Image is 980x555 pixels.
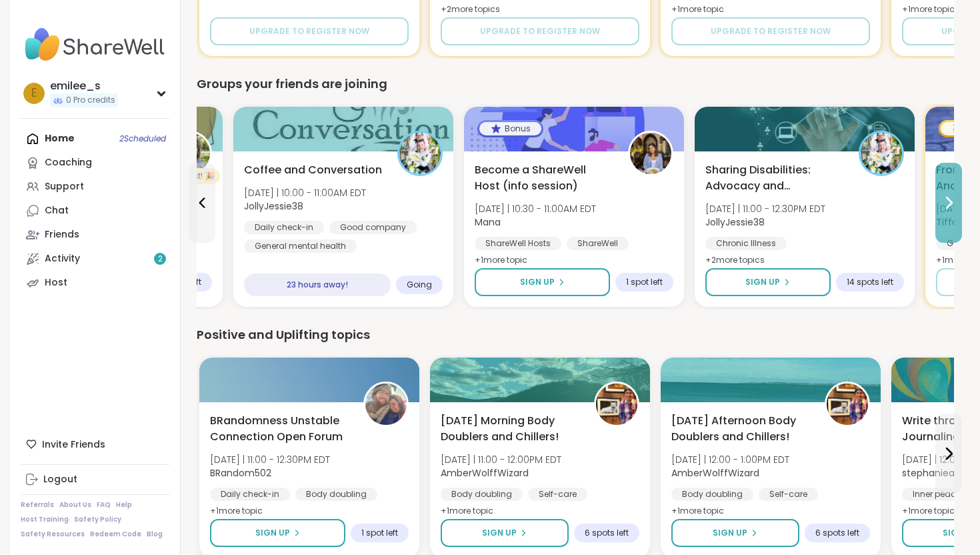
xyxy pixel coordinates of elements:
span: [DATE] | 11:00 - 12:30PM EDT [705,202,825,215]
div: Self-care [528,488,587,501]
a: Support [21,175,169,199]
div: Good company [329,221,417,234]
a: Blog [147,530,163,539]
span: Sign Up [713,527,747,539]
a: Activity2 [21,247,169,271]
div: Positive and Uplifting topics [197,326,954,344]
div: Daily check-in [210,488,290,501]
div: Support [45,180,84,193]
div: ShareWell Hosts [475,237,561,250]
div: Bonus [479,122,541,135]
img: LynnLG [169,133,210,174]
span: Going [407,280,432,290]
b: AmberWolffWizard [671,466,759,480]
a: Host [21,271,169,295]
span: 1 spot left [361,528,398,538]
div: Body doubling [671,488,753,501]
span: 6 spots left [585,528,629,538]
b: JollyJessie38 [244,199,303,213]
div: emilee_s [50,79,118,93]
span: Sign Up [745,276,780,288]
span: [DATE] | 11:00 - 12:30PM EDT [210,453,330,466]
span: Sign Up [520,276,555,288]
img: JollyJessie38 [861,133,902,174]
span: 2 [158,253,163,265]
span: e [31,85,37,102]
span: 1 spot left [626,277,663,288]
div: Daily check-in [244,221,324,234]
button: Upgrade to register now [441,17,639,45]
div: Self-care [759,488,818,501]
span: 6 spots left [815,528,859,538]
span: [DATE] | 10:00 - 11:00AM EDT [244,186,366,199]
span: 14 spots left [847,277,893,288]
button: Sign Up [671,519,799,547]
a: About Us [59,500,91,510]
div: Chronic Illness [705,237,787,250]
b: AmberWolffWizard [441,466,529,480]
span: Upgrade to register now [480,25,600,37]
div: Groups your friends are joining [197,75,954,93]
div: General mental health [244,239,357,253]
button: Upgrade to register now [210,17,409,45]
img: AmberWolffWizard [596,384,637,425]
a: Friends [21,223,169,247]
span: Upgrade to register now [249,25,369,37]
img: JollyJessie38 [399,133,441,174]
span: Sharing Disabilities: Advocacy and Awareness [705,162,844,194]
span: [DATE] | 11:00 - 12:00PM EDT [441,453,561,466]
a: FAQ [97,500,111,510]
div: Body doubling [295,488,377,501]
span: [DATE] Afternoon Body Doublers and Chillers! [671,413,810,445]
a: Logout [21,468,169,492]
a: Help [116,500,132,510]
a: Coaching [21,151,169,175]
button: Sign Up [705,268,831,296]
div: Coaching [45,156,92,169]
div: Activity [45,252,80,265]
a: Safety Policy [74,515,121,524]
span: 0 Pro credits [66,95,115,106]
button: Upgrade to register now [671,17,870,45]
button: Sign Up [210,519,345,547]
span: Coffee and Conversation [244,162,382,178]
a: Redeem Code [90,530,141,539]
b: stephanieann90 [902,466,979,480]
div: Chat [45,204,69,217]
div: 23 hours away! [244,273,391,296]
img: Mana [630,133,671,174]
b: Mana [475,215,501,229]
div: ShareWell [567,237,629,250]
div: Inner peace [902,488,971,501]
b: JollyJessie38 [705,215,765,229]
button: Sign Up [441,519,569,547]
div: Invite Friends [21,432,169,456]
span: [DATE] Morning Body Doublers and Chillers! [441,413,579,445]
a: Safety Resources [21,530,85,539]
img: BRandom502 [365,384,407,425]
a: Host Training [21,515,69,524]
div: Friends [45,228,79,241]
span: [DATE] | 10:30 - 11:00AM EDT [475,202,596,215]
span: Sign Up [255,527,290,539]
a: Chat [21,199,169,223]
div: Host [45,276,67,290]
span: Become a ShareWell Host (info session) [475,162,613,194]
button: Sign Up [475,268,610,296]
div: Body doubling [441,488,523,501]
img: ShareWell Nav Logo [21,21,169,68]
b: BRandom502 [210,466,271,480]
div: Logout [43,473,77,486]
div: New Host! 🎉 [159,168,220,184]
span: BRandomness Unstable Connection Open Forum [210,413,349,445]
span: Sign Up [943,527,977,539]
span: Sign Up [482,527,517,539]
span: Upgrade to register now [711,25,831,37]
span: [DATE] | 12:00 - 1:00PM EDT [671,453,789,466]
img: AmberWolffWizard [827,384,868,425]
a: Referrals [21,500,54,510]
span: 6 spots left [157,277,201,288]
